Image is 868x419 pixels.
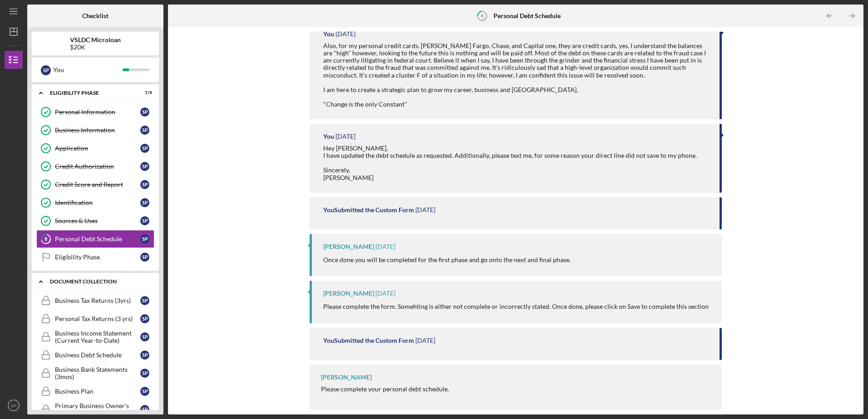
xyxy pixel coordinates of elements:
[140,296,149,305] div: S P
[323,133,334,140] div: You
[140,405,149,414] div: S P
[323,302,709,312] p: Please complete the form. Somehting is either not complete or incorrectly stated. Once done, plea...
[323,243,374,250] div: [PERSON_NAME]
[36,382,154,400] a: Business PlanSP
[140,107,149,117] div: S P
[493,12,561,19] b: Personal Debt Schedule
[136,90,152,96] div: 7 / 9
[55,217,140,224] div: Sources & Uses
[55,235,140,243] div: Personal Debt Schedule
[140,162,149,171] div: S P
[55,351,140,359] div: Business Debt Schedule
[36,346,154,364] a: Business Debt ScheduleSP
[323,337,414,344] div: You Submitted the Custom Form
[50,279,148,284] div: Document Collection
[140,253,149,262] div: S P
[36,328,154,346] a: Business Income Statement (Current Year-to-Date)SP
[55,402,140,417] div: Primary Business Owner's Resume
[335,133,355,140] time: 2025-09-09 03:17
[55,253,140,261] div: Eligibility Phase
[321,385,449,393] div: Please complete your personal debt schedule.
[140,144,149,153] div: S P
[36,400,154,419] a: Primary Business Owner's ResumeSP
[82,12,108,19] b: Checklist
[36,248,154,266] a: Eligibility PhaseSP
[55,163,140,170] div: Credit Authorization
[70,44,121,51] div: $20K
[36,230,154,248] a: 8Personal Debt ScheduleSP
[55,127,140,134] div: Business Information
[323,290,374,297] div: [PERSON_NAME]
[140,387,149,396] div: S P
[323,30,334,38] div: You
[375,243,395,250] time: 2025-09-08 23:17
[55,388,140,395] div: Business Plan
[140,234,149,244] div: S P
[44,236,47,242] tspan: 8
[36,175,154,194] a: Credit Score and ReportSP
[323,145,698,181] div: Hey [PERSON_NAME], I have updated the debt schedule as requested. Additionally, please text me, f...
[36,364,154,382] a: Business Bank Statements (3mos)SP
[55,181,140,188] div: Credit Score and Report
[55,315,140,322] div: Personal Tax Returns (3 yrs)
[5,396,23,414] button: SP
[41,65,51,75] div: S P
[140,180,149,189] div: S P
[55,108,140,116] div: Personal Information
[55,330,140,344] div: Business Income Statement (Current Year-to-Date)
[375,290,395,297] time: 2025-09-08 23:16
[323,206,414,214] div: You Submitted the Custom Form
[140,198,149,207] div: S P
[140,332,149,341] div: S P
[70,36,121,44] b: VSLDC Microloan
[11,403,17,408] text: SP
[321,374,372,381] div: [PERSON_NAME]
[36,194,154,212] a: IdentificationSP
[36,103,154,121] a: Personal InformationSP
[481,13,483,19] tspan: 8
[55,297,140,304] div: Business Tax Returns (3yrs)
[53,62,123,78] div: You
[140,314,149,323] div: S P
[335,30,355,38] time: 2025-09-09 03:23
[55,145,140,152] div: Application
[323,42,710,108] div: Also, for my personal credit cards, [PERSON_NAME] Fargo, Chase, and Capital one, they are credit ...
[323,255,571,265] p: Once done you will be completed for the first phase and go onto the next and final phase.
[50,90,129,96] div: Eligibility Phase
[36,212,154,230] a: Sources & UsesSP
[55,366,140,380] div: Business Bank Statements (3mos)
[140,351,149,360] div: S P
[36,310,154,328] a: Personal Tax Returns (3 yrs)SP
[140,216,149,225] div: S P
[36,157,154,175] a: Credit AuthorizationSP
[55,199,140,206] div: Identification
[140,369,149,378] div: S P
[140,126,149,135] div: S P
[415,206,435,214] time: 2025-09-09 03:08
[415,337,435,344] time: 2025-09-05 20:36
[36,121,154,139] a: Business InformationSP
[36,292,154,310] a: Business Tax Returns (3yrs)SP
[36,139,154,157] a: ApplicationSP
